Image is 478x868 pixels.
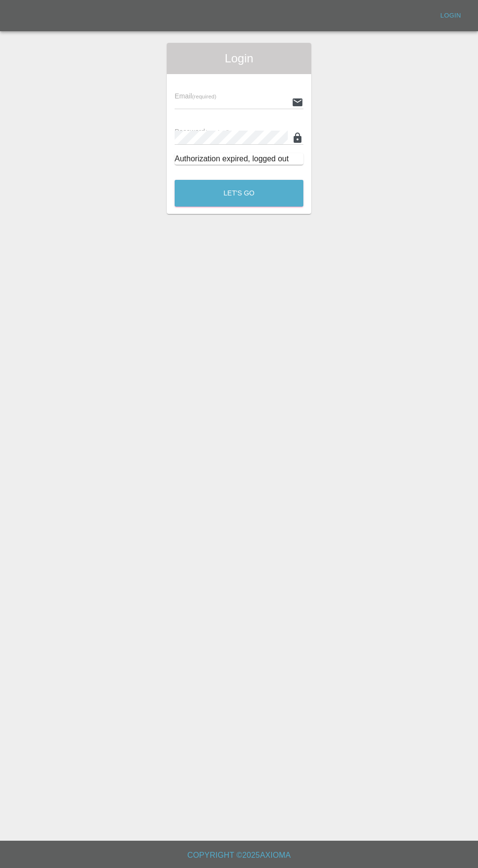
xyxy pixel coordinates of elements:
small: (required) [205,129,230,135]
span: Email [175,92,216,100]
span: Password [175,128,229,135]
a: Login [435,8,466,23]
span: Login [175,51,303,66]
h6: Copyright © 2025 Axioma [8,849,470,862]
div: Authorization expired, logged out [175,153,303,165]
small: (required) [192,94,217,99]
button: Let's Go [175,180,303,207]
